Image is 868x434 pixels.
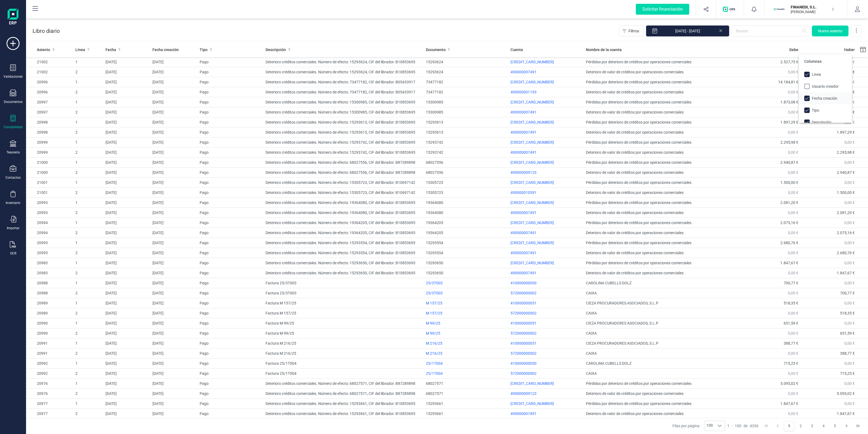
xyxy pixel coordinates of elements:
[586,47,622,52] span: Nombre de la cuenta
[510,240,582,246] p: [CREDIT_CARD_NUMBER]
[6,201,20,205] div: Inventario
[26,208,73,218] td: 20993
[150,238,197,248] td: [DATE]
[73,168,103,178] td: 2
[830,421,840,431] button: Page 5
[841,421,852,431] button: Next Page
[197,87,263,97] td: Pago
[788,110,798,114] span: 0,00 €
[837,150,855,155] span: 2.295,98 €
[26,278,73,288] td: 20988
[812,26,848,36] button: Nuevo asiento
[26,178,73,188] td: 21001
[584,218,744,228] td: Pérdidas por deterioro de créditos por operaciones comerciales
[263,178,423,188] td: Deterioro créditos comerciales. Número de efecto: 15305723, CIF del librador: B10697142
[426,79,506,85] div: 73477182
[584,228,744,238] td: Deterioro de valor de créditos por operaciones comerciales
[197,77,263,87] td: Pago
[4,74,23,79] div: Validaciones
[73,288,103,298] td: 2
[788,90,798,94] span: 0,00 €
[150,258,197,268] td: [DATE]
[780,60,798,64] span: 2.527,75 €
[807,421,817,431] button: Page 3
[263,278,423,288] td: Factura 25/3T003
[791,10,834,14] p: [PERSON_NAME]
[73,248,103,258] td: 2
[103,238,151,248] td: [DATE]
[426,140,506,145] div: 15293742
[844,221,855,225] span: 0,00 €
[584,268,744,278] td: Deterioro de valor de créditos por operaciones comerciales
[7,150,20,155] div: Tesorería
[784,421,794,431] button: Page 1
[584,278,744,288] td: CAROLINA CUBELLS DOLZ
[263,158,423,168] td: Deterioro créditos comerciales. Número de efecto: 68027556, CIF del librador: B87289898
[73,238,103,248] td: 1
[426,220,506,225] div: 19364205
[26,248,73,258] td: 20995
[426,270,506,276] div: 15293650
[263,288,423,298] td: Factura 25/3T003
[263,87,423,97] td: Deterioro créditos comerciales. Número de efecto: 73477182, CIF del librador: B05433917
[837,231,855,235] span: 2.075,16 €
[780,160,798,165] span: 2.940,87 €
[510,99,582,105] p: [CREDIT_CARD_NUMBER]
[73,228,103,238] td: 2
[788,70,798,74] span: 0,00 €
[150,57,197,67] td: [DATE]
[584,57,744,67] td: Pérdidas por deterioro de créditos por operaciones comerciales
[789,47,798,52] span: Debe
[73,77,103,87] td: 1
[7,226,20,230] div: Importar
[426,230,506,235] div: 19364205
[584,208,744,218] td: Deterioro de valor de créditos por operaciones comerciales
[103,137,151,147] td: [DATE]
[263,228,423,238] td: Deterioro créditos comerciales. Número de efecto: 19364205, CIF del librador: B10853695
[150,188,197,198] td: [DATE]
[426,210,506,215] div: 19364080
[263,248,423,258] td: Deterioro créditos comerciales. Número de efecto: 15293554, CIF del librador: B10853695
[103,268,151,278] td: [DATE]
[150,127,197,137] td: [DATE]
[426,89,506,95] div: 73477182
[150,168,197,178] td: [DATE]
[26,238,73,248] td: 20995
[812,108,819,113] span: Tipo
[73,67,103,77] td: 2
[73,158,103,168] td: 1
[75,47,85,52] span: Linea
[263,168,423,178] td: Deterioro créditos comerciales. Número de efecto: 68027556, CIF del librador: B87289898
[73,97,103,107] td: 1
[773,3,785,15] img: FI
[628,28,639,34] span: Filtros
[263,67,423,77] td: Deterioro créditos comerciales. Número de efecto: 15293624, CIF del librador: B10853695
[266,47,286,52] span: Descripción
[510,280,582,286] p: 410000000050
[510,210,582,215] p: 490000007491
[584,137,744,147] td: Pérdidas por deterioro de créditos por operaciones comerciales
[150,107,197,117] td: [DATE]
[584,198,744,208] td: Pérdidas por deterioro de créditos por operaciones comerciales
[4,100,23,104] div: Documentos
[812,84,839,89] span: Usuario creador
[73,278,103,288] td: 1
[426,119,506,125] div: 15293613
[780,261,798,265] span: 1.847,67 €
[73,57,103,67] td: 1
[103,67,151,77] td: [DATE]
[73,117,103,127] td: 1
[150,137,197,147] td: [DATE]
[73,208,103,218] td: 2
[788,231,798,235] span: 0,00 €
[510,69,582,75] p: 490000007491
[26,97,73,107] td: 20997
[510,220,582,225] p: [CREDIT_CARD_NUMBER]
[510,130,582,135] p: 490000007491
[844,200,855,205] span: 0,00 €
[788,150,798,155] span: 0,00 €
[73,137,103,147] td: 1
[263,218,423,228] td: Deterioro créditos comerciales. Número de efecto: 19364205, CIF del librador: B10853695
[426,109,506,115] div: 15300985
[26,288,73,298] td: 20988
